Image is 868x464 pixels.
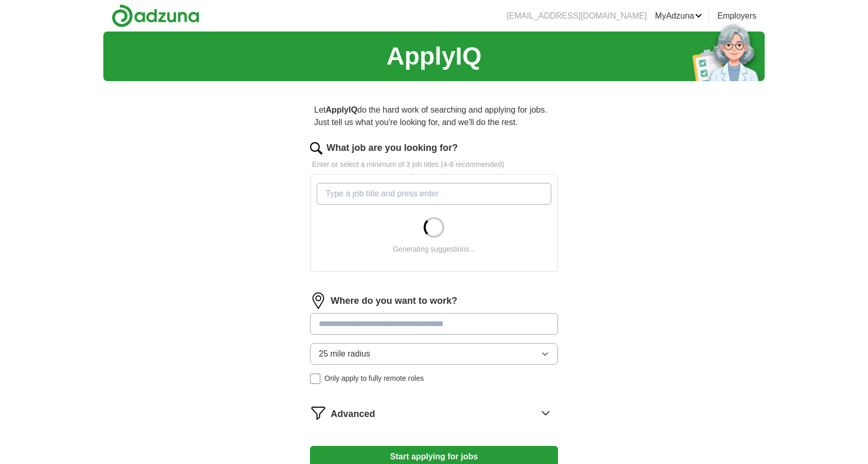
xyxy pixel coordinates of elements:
[112,4,199,27] img: Adzuna logo
[324,373,424,384] span: Only apply to fully remote roles
[717,10,756,22] a: Employers
[310,343,558,365] button: 25 mile radius
[331,407,375,421] span: Advanced
[386,38,482,75] h1: ApplyIQ
[310,292,327,309] img: location.png
[310,374,320,384] input: Only apply to fully remote roles
[327,141,458,155] label: What job are you looking for?
[326,105,357,114] strong: ApplyIQ
[331,294,457,308] label: Where do you want to work?
[310,405,327,421] img: filter
[310,159,558,170] p: Enter or select a minimum of 3 job titles (4-8 recommended)
[317,183,551,205] input: Type a job title and press enter
[393,244,475,255] div: Generating suggestions...
[319,348,370,360] span: 25 mile radius
[507,10,647,22] li: [EMAIL_ADDRESS][DOMAIN_NAME]
[310,100,558,133] p: Let do the hard work of searching and applying for jobs. Just tell us what you're looking for, an...
[310,142,322,154] img: search.png
[655,10,703,22] a: MyAdzuna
